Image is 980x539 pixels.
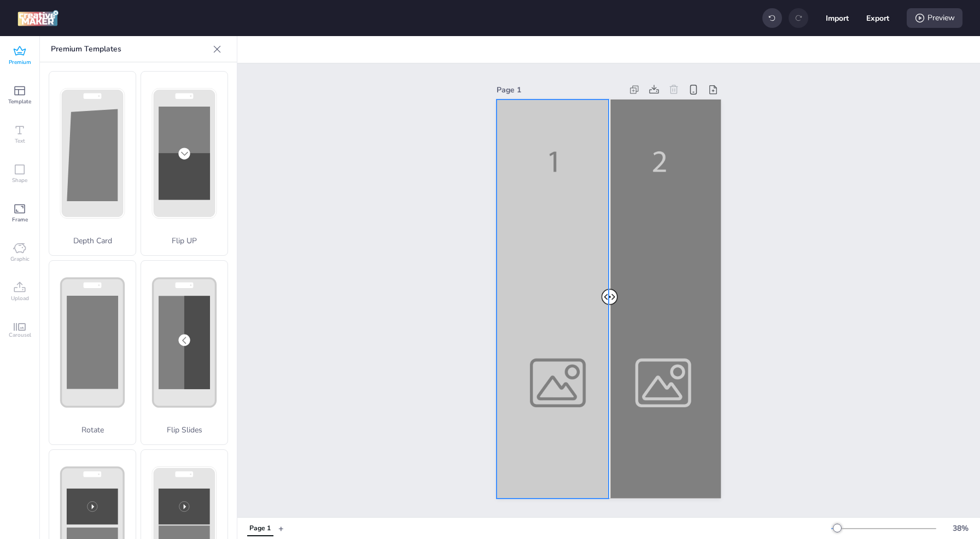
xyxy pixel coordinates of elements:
p: Flip UP [141,235,227,247]
div: Tabs [242,519,278,538]
p: Depth Card [49,235,136,247]
span: Frame [12,215,28,224]
button: Export [866,7,889,30]
span: Carousel [9,331,31,339]
span: Premium [9,58,31,67]
div: 38 % [947,523,973,534]
img: logo Creative Maker [17,10,59,26]
div: Page 1 [249,524,271,534]
p: Premium Templates [51,36,208,62]
span: Upload [11,294,29,303]
p: Rotate [49,424,136,436]
div: Page 1 [497,84,622,96]
span: Shape [12,176,27,185]
div: Preview [907,8,962,28]
p: Flip Slides [141,424,227,436]
span: Template [8,97,31,106]
button: + [278,519,284,538]
span: Text [15,137,25,145]
span: Graphic [10,255,30,263]
button: Import [826,7,849,30]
